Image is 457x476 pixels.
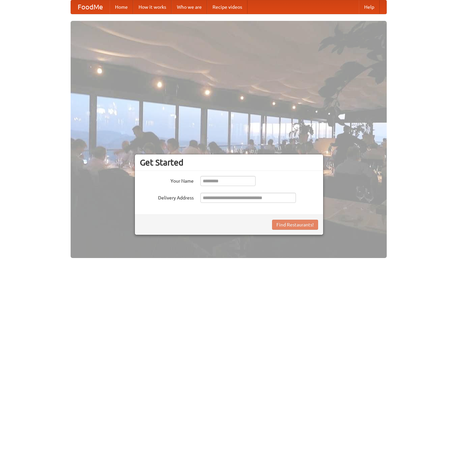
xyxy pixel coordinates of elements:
[272,220,318,230] button: Find Restaurants!
[71,0,110,14] a: FoodMe
[110,0,133,14] a: Home
[207,0,247,14] a: Recipe videos
[133,0,172,14] a: How it works
[172,0,207,14] a: Who we are
[140,193,194,201] label: Delivery Address
[140,176,194,184] label: Your Name
[359,0,380,14] a: Help
[140,157,318,168] h3: Get Started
